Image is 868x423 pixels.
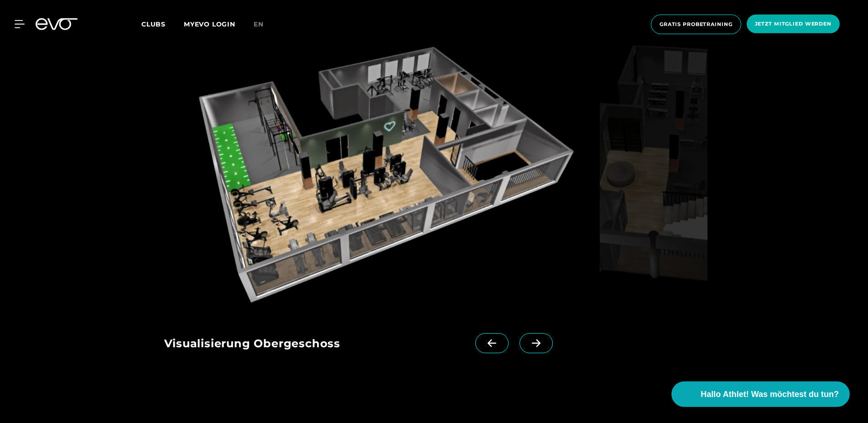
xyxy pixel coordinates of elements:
span: Gratis Probetraining [660,21,733,28]
span: Hallo Athlet! Was möchtest du tun? [701,388,839,401]
a: Clubs [141,20,184,28]
img: evofitness [164,30,596,311]
a: Gratis Probetraining [648,15,744,34]
span: en [254,20,264,28]
a: MYEVO LOGIN [184,20,235,28]
button: Hallo Athlet! Was möchtest du tun? [671,381,850,407]
span: Jetzt Mitglied werden [755,20,832,28]
img: evofitness [600,30,708,311]
a: en [254,19,275,30]
span: Clubs [141,20,166,28]
a: Jetzt Mitglied werden [744,15,842,34]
